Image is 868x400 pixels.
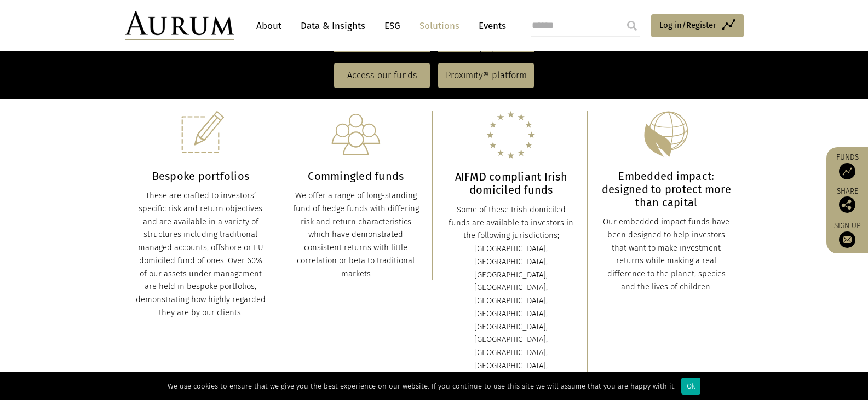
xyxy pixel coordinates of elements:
h3: Bespoke portfolios [136,170,266,183]
h3: AIFMD compliant Irish domiciled funds [446,170,577,196]
img: Sign up to our newsletter [839,231,855,248]
h3: Commingled funds [291,170,421,183]
a: Log in/Register [651,14,744,37]
div: We offer a range of long-standing fund of hedge funds with differing risk and return characterist... [291,189,421,280]
img: Share this post [839,196,855,213]
a: Sign up [832,221,863,248]
input: Submit [621,15,643,37]
a: About [251,16,287,36]
a: Proximity® platform [438,63,534,88]
img: Access Funds [839,163,855,179]
a: Events [473,16,506,36]
div: Our embedded impact funds have been designed to help investors that want to make investment retur... [601,216,732,294]
img: Aurum [125,11,234,40]
div: Some of these Irish domiciled funds are available to investors in the following jurisdictions; [G... [446,204,577,386]
a: Access our funds [334,63,430,88]
div: These are crafted to investors’ specific risk and return objectives and are available in a variet... [136,189,266,320]
a: Solutions [414,16,465,36]
a: ESG [379,16,406,36]
a: Funds [832,153,863,179]
span: Log in/Register [659,19,716,32]
h3: Embedded impact: designed to protect more than capital [601,170,732,209]
a: Data & Insights [295,16,371,36]
div: Ok [681,378,700,395]
div: Share [832,188,863,213]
